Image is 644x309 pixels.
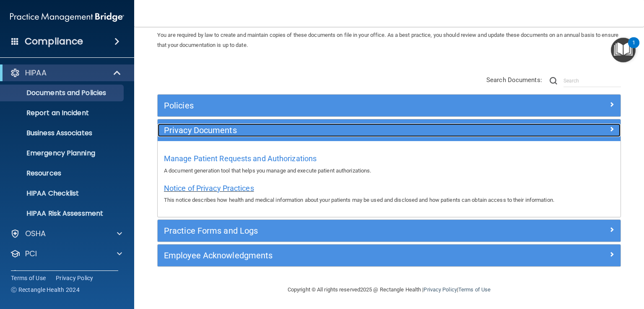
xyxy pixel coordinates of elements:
p: This notice describes how health and medical information about your patients may be used and disc... [164,195,614,205]
a: Employee Acknowledgments [164,249,614,262]
p: Documents and Policies [5,89,120,97]
span: You are required by law to create and maintain copies of these documents on file in your office. ... [157,32,618,48]
a: PCI [10,249,122,259]
span: Ⓒ Rectangle Health 2024 [11,286,80,294]
a: Manage Patient Requests and Authorizations [164,156,317,162]
img: ic-search.3b580494.png [550,77,557,85]
input: Search [563,75,621,87]
p: Emergency Planning [5,149,120,157]
h5: Policies [164,101,499,110]
p: Resources [5,169,120,178]
a: Policies [164,99,614,112]
span: Search Documents: [486,76,542,84]
p: HIPAA Risk Assessment [5,209,120,218]
p: Report an Incident [5,109,120,117]
p: Business Associates [5,129,120,137]
a: HIPAA [10,68,122,78]
p: A document generation tool that helps you manage and execute patient authorizations. [164,166,614,176]
span: Manage Patient Requests and Authorizations [164,154,317,163]
img: PMB logo [10,9,124,26]
h4: Compliance [25,36,83,47]
p: HIPAA Checklist [5,189,120,198]
a: Privacy Policy [56,274,93,282]
p: OSHA [25,229,46,239]
a: OfficeSafe University [10,269,122,279]
div: Copyright © All rights reserved 2025 @ Rectangle Health | | [236,276,542,303]
h5: Employee Acknowledgments [164,251,499,260]
a: Practice Forms and Logs [164,224,614,237]
span: Notice of Privacy Practices [164,184,254,193]
h5: Practice Forms and Logs [164,226,499,235]
div: 1 [632,43,635,54]
a: Privacy Documents [164,124,614,137]
a: Terms of Use [11,274,46,282]
a: Privacy Policy [423,286,457,293]
p: OfficeSafe University [25,269,104,279]
p: HIPAA [25,68,47,78]
button: Open Resource Center, 1 new notification [611,38,636,62]
p: PCI [25,249,37,259]
a: OSHA [10,229,122,239]
a: Terms of Use [458,286,491,293]
h5: Privacy Documents [164,126,499,135]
